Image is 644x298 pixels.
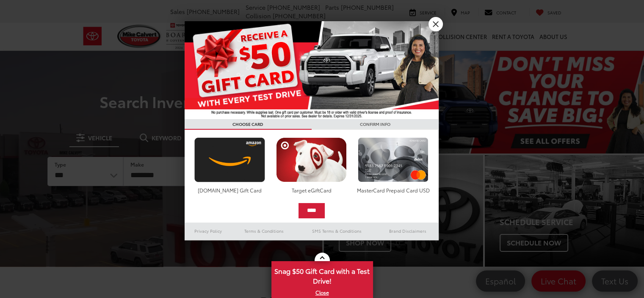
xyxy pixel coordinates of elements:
[377,226,439,236] a: Brand Disclaimers
[297,226,377,236] a: SMS Terms & Conditions
[356,187,431,194] div: MasterCard Prepaid Card USD
[185,119,312,130] h3: CHOOSE CARD
[192,137,267,182] img: amazoncard.png
[356,137,431,182] img: mastercard.png
[192,187,267,194] div: [DOMAIN_NAME] Gift Card
[312,119,439,130] h3: CONFIRM INFO
[274,137,349,182] img: targetcard.png
[185,21,439,119] img: 55838_top_625864.jpg
[272,262,372,288] span: Snag $50 Gift Card with a Test Drive!
[232,226,296,236] a: Terms & Conditions
[274,187,349,194] div: Target eGiftCard
[185,226,232,236] a: Privacy Policy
